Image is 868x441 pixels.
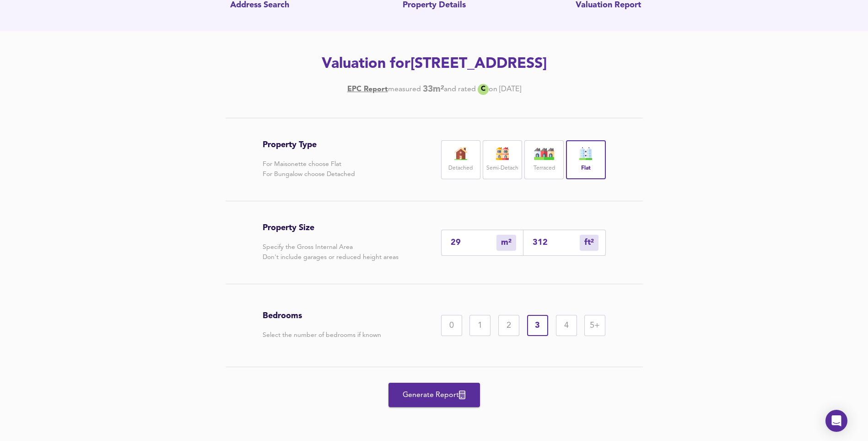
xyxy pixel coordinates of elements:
[524,140,564,179] div: Terraced
[441,140,480,179] div: Detached
[533,238,580,248] input: Sqft
[263,330,381,340] p: Select the number of bedrooms if known
[263,140,355,150] h3: Property Type
[580,235,598,251] div: m²
[556,315,577,336] div: 4
[496,235,516,251] div: m²
[388,383,480,407] button: Generate Report
[451,238,496,248] input: Enter sqm
[423,84,444,94] b: 33 m²
[498,315,519,336] div: 2
[448,163,473,174] label: Detached
[491,147,514,160] img: house-icon
[486,163,518,174] label: Semi-Detach
[581,163,591,174] label: Flat
[263,223,399,233] h3: Property Size
[534,163,555,174] label: Terraced
[566,140,605,179] div: Flat
[441,315,462,336] div: 0
[444,84,476,94] div: and rated
[263,242,399,262] p: Specify the Gross Internal Area Don't include garages or reduced height areas
[263,159,355,179] p: For Maisonette choose Flat For Bungalow choose Detached
[489,84,497,94] div: on
[527,315,548,336] div: 3
[347,84,521,95] div: [DATE]
[175,54,693,74] h2: Valuation for [STREET_ADDRESS]
[584,315,605,336] div: 5+
[388,84,421,94] div: measured
[469,315,491,336] div: 1
[825,410,847,432] div: Open Intercom Messenger
[449,147,472,160] img: house-icon
[398,389,471,402] span: Generate Report
[483,140,522,179] div: Semi-Detach
[533,147,555,160] img: house-icon
[574,147,597,160] img: flat-icon
[478,84,489,95] div: C
[347,84,388,94] a: EPC Report
[263,311,381,321] h3: Bedrooms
